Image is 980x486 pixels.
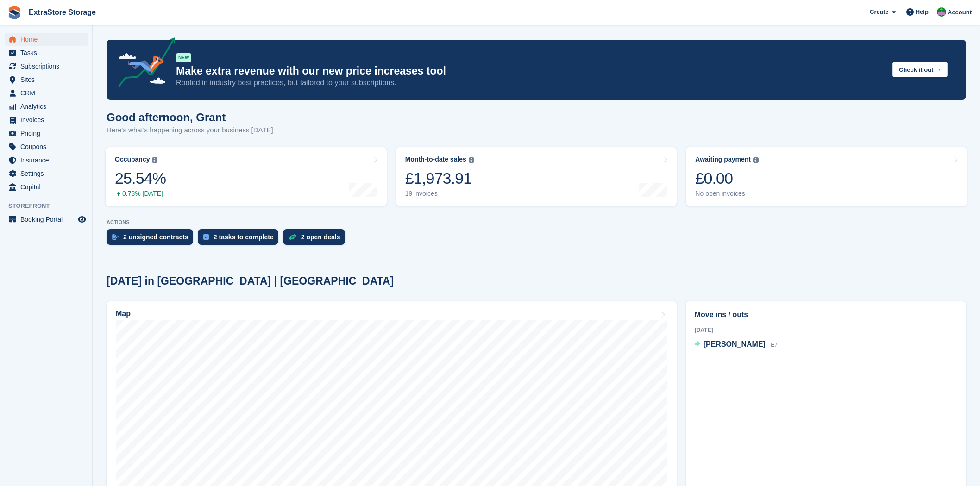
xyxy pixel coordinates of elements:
[25,5,100,20] a: ExtraStore Storage
[111,37,176,90] img: price-adjustments-announcement-icon-8257ccfd72463d97f412b2fc003d46551f7dbcb40ab6d574587a9cd5c0d94...
[5,181,88,193] a: menu
[289,234,296,240] img: deal-1b604bf984904fb50ccaf53a9ad4b4a5d6e5aea283cecdc64d6e3604feb123c2.svg
[20,33,76,46] span: Home
[405,190,474,198] div: 19 invoices
[704,340,766,348] span: [PERSON_NAME]
[20,181,76,193] span: Capital
[20,113,76,126] span: Invoices
[203,234,209,240] img: task-75834270c22a3079a89374b754ae025e5fb1db73e45f91037f5363f120a921f8.svg
[20,127,76,140] span: Pricing
[20,60,76,73] span: Subscriptions
[396,147,677,206] a: Month-to-date sales £1,973.91 19 invoices
[107,229,198,249] a: 2 unsigned contracts
[916,7,929,17] span: Help
[695,169,759,188] div: £0.00
[112,234,119,240] img: contract_signature_icon-13c848040528278c33f63329250d36e43548de30e8caae1d1a13099fd9432cc5.svg
[107,219,966,225] p: ACTIONS
[20,140,76,153] span: Coupons
[8,201,92,211] span: Storefront
[695,339,778,351] a: [PERSON_NAME] E7
[198,229,283,249] a: 2 tasks to complete
[5,127,88,140] a: menu
[115,190,166,198] div: 0.73% [DATE]
[115,169,166,188] div: 25.54%
[107,111,273,124] h1: Good afternoon, Grant
[695,190,759,198] div: No open invoices
[20,154,76,167] span: Insurance
[753,157,759,163] img: icon-info-grey-7440780725fd019a000dd9b08b2336e03edf1995a4989e88bcd33f0948082b44.svg
[123,233,188,241] div: 2 unsigned contracts
[20,100,76,113] span: Analytics
[301,233,340,241] div: 2 open deals
[107,275,394,287] h2: [DATE] in [GEOGRAPHIC_DATA] | [GEOGRAPHIC_DATA]
[695,156,751,163] div: Awaiting payment
[892,62,948,77] button: Check it out →
[771,342,778,348] span: E7
[7,6,21,19] img: stora-icon-8386f47178a22dfd0bd8f6a31ec36ba5ce8667c1dd55bd0f319d3a0aa187defe.svg
[5,113,88,126] a: menu
[948,8,972,17] span: Account
[870,7,888,17] span: Create
[20,46,76,59] span: Tasks
[5,73,88,86] a: menu
[5,100,88,113] a: menu
[695,326,957,334] div: [DATE]
[152,157,157,163] img: icon-info-grey-7440780725fd019a000dd9b08b2336e03edf1995a4989e88bcd33f0948082b44.svg
[405,169,474,188] div: £1,973.91
[20,73,76,86] span: Sites
[5,213,88,226] a: menu
[469,157,474,163] img: icon-info-grey-7440780725fd019a000dd9b08b2336e03edf1995a4989e88bcd33f0948082b44.svg
[5,87,88,100] a: menu
[20,167,76,180] span: Settings
[5,46,88,59] a: menu
[686,147,967,206] a: Awaiting payment £0.00 No open invoices
[5,140,88,153] a: menu
[5,154,88,167] a: menu
[20,87,76,100] span: CRM
[214,233,274,241] div: 2 tasks to complete
[405,156,466,163] div: Month-to-date sales
[937,7,946,17] img: Grant Daniel
[5,60,88,73] a: menu
[20,213,76,226] span: Booking Portal
[106,147,387,206] a: Occupancy 25.54% 0.73% [DATE]
[283,229,350,249] a: 2 open deals
[116,310,131,318] h2: Map
[695,309,957,320] h2: Move ins / outs
[176,64,885,78] p: Make extra revenue with our new price increases tool
[115,156,150,163] div: Occupancy
[5,33,88,46] a: menu
[176,53,191,62] div: NEW
[5,167,88,180] a: menu
[176,78,885,88] p: Rooted in industry best practices, but tailored to your subscriptions.
[107,125,273,136] p: Here's what's happening across your business [DATE]
[76,214,88,225] a: Preview store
